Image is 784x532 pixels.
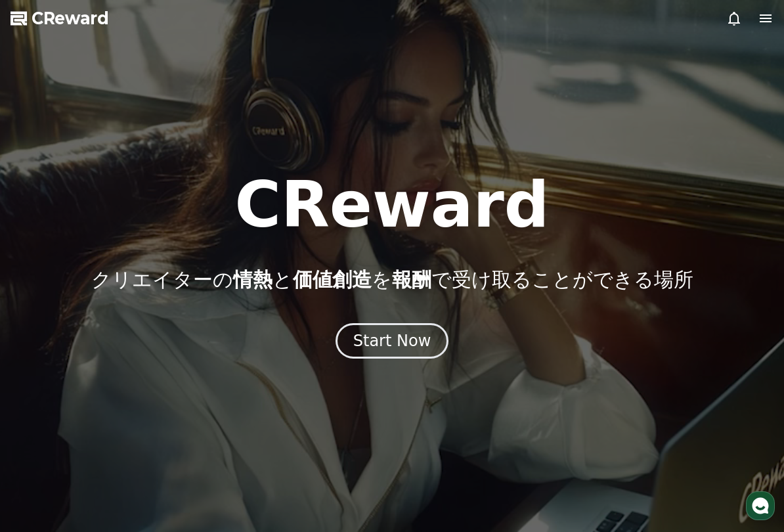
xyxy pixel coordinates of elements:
button: Start Now [336,323,449,359]
span: 情熱 [233,268,272,291]
span: 報酬 [392,268,431,291]
div: Start Now [353,330,431,351]
span: CReward [32,8,109,29]
a: Start Now [336,336,449,349]
h1: CReward [234,173,549,236]
span: 価値創造 [293,268,372,291]
a: CReward [11,8,109,29]
p: クリエイターの と を で受け取ることができる場所 [91,268,693,292]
